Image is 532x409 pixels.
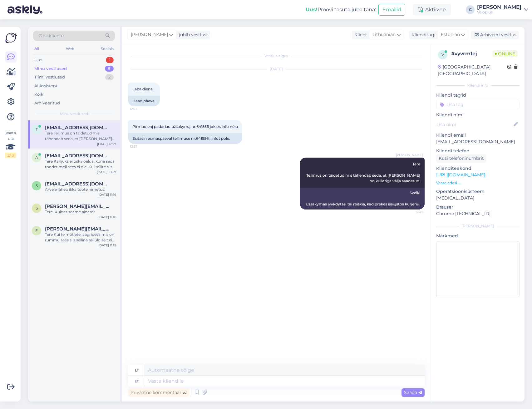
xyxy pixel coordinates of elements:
[135,365,139,376] div: lt
[45,204,110,209] span: Saverio.raffo@alice.it
[34,74,65,80] div: Tiimi vestlused
[436,92,520,98] p: Kliendi tag'id
[128,66,425,72] div: [DATE]
[5,153,16,158] div: 2 / 3
[436,204,520,210] p: Brauser
[352,32,367,38] div: Klient
[436,83,520,88] div: Kliendi info
[436,180,520,186] p: Vaata edasi ...
[36,206,38,210] span: S
[35,155,38,160] span: a
[34,83,57,89] div: AI Assistent
[451,50,492,58] div: # vyvrm1ej
[176,32,208,38] div: juhib vestlust
[34,66,67,72] div: Minu vestlused
[128,133,242,144] div: Esitasin esmaspäeval tellimuse nr.641556 , infot pole.
[436,148,520,154] p: Kliendi telefon
[105,66,114,72] div: 5
[34,91,43,98] div: Kõik
[404,390,422,395] span: Saada
[436,132,520,139] p: Kliendi email
[436,195,520,201] p: [MEDICAL_DATA]
[131,31,168,38] span: [PERSON_NAME]
[60,111,88,117] span: Minu vestlused
[466,5,475,14] div: C
[45,209,116,215] div: Tere. Kuidas saame aidata?
[39,33,64,39] span: Otsi kliente
[45,130,116,142] div: Tere Tellimus on täidetud mis tähendab seda, et [PERSON_NAME] on kulleriga välja saadetud.
[128,96,160,106] div: Head päeva,
[477,10,521,15] div: Veloplus
[34,100,60,106] div: Arhiveeritud
[45,159,116,170] div: Tere Kahjuks ei oska öelda, kuna seda toodet meil sees ei ole. Kui tellite siis me tellime [PERSO...
[396,153,423,157] span: [PERSON_NAME]
[97,142,116,146] div: [DATE] 12:27
[128,53,425,59] div: Vestlus algas
[135,376,139,386] div: et
[306,6,376,13] div: Proovi tasuta juba täna:
[413,4,451,15] div: Aktiivne
[130,107,153,111] span: 12:24
[436,210,520,217] p: Chrome [TECHNICAL_ID]
[436,112,520,118] p: Kliendi nimi
[477,5,521,10] div: [PERSON_NAME]
[100,45,115,53] div: Socials
[45,232,116,243] div: Tere Kui te mõtlete laagripesa mis on rummu sees siis selline asi üldiselt ei ole vahetatav ja si...
[436,188,520,195] p: Operatsioonisüsteem
[33,45,40,53] div: All
[436,165,520,172] p: Klienditeekond
[471,31,519,39] div: Arhiveeri vestlus
[300,188,425,210] div: Sveiki Užsakymas įvykdytas, tai reiškia, kad prekės išsiųstos kurjeriu.
[106,57,114,63] div: 1
[378,4,405,16] button: Emailid
[441,52,444,57] span: v
[492,50,518,57] span: Online
[128,388,189,397] div: Privaatne kommentaar
[132,87,154,91] span: Laba diena,
[436,154,486,163] div: Küsi telefoninumbrit
[436,172,485,178] a: [URL][DOMAIN_NAME]
[45,226,110,232] span: egert.vasur@mail.ee
[436,223,520,229] div: [PERSON_NAME]
[132,124,238,129] span: Pirmadienį padariau užsakymą nr.641556 jokios info nėra
[98,192,116,197] div: [DATE] 11:16
[409,32,436,38] div: Klienditugi
[45,181,110,187] span: sander377@hotmail.com
[36,183,38,188] span: s
[45,125,110,130] span: tomasas9@gmail.cm
[98,215,116,220] div: [DATE] 11:16
[45,187,116,192] div: Arvele läheb ikka toote nimetus.
[35,228,38,233] span: e
[436,233,520,239] p: Märkmed
[372,31,396,38] span: Lithuanian
[436,100,520,109] input: Lisa tag
[34,57,42,63] div: Uus
[5,32,17,44] img: Askly Logo
[98,243,116,248] div: [DATE] 11:15
[399,210,423,215] span: 12:41
[438,64,507,77] div: [GEOGRAPHIC_DATA], [GEOGRAPHIC_DATA]
[36,127,38,132] span: t
[65,45,76,53] div: Web
[105,74,114,80] div: 2
[97,170,116,174] div: [DATE] 10:59
[45,153,110,159] span: andris@greenline.lv
[5,130,16,158] div: Vaata siia
[441,31,460,38] span: Estonian
[130,144,153,149] span: 12:27
[477,5,528,15] a: [PERSON_NAME]Veloplus
[436,139,520,145] p: [EMAIL_ADDRESS][DOMAIN_NAME]
[306,7,318,13] b: Uus!
[436,121,512,128] input: Lisa nimi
